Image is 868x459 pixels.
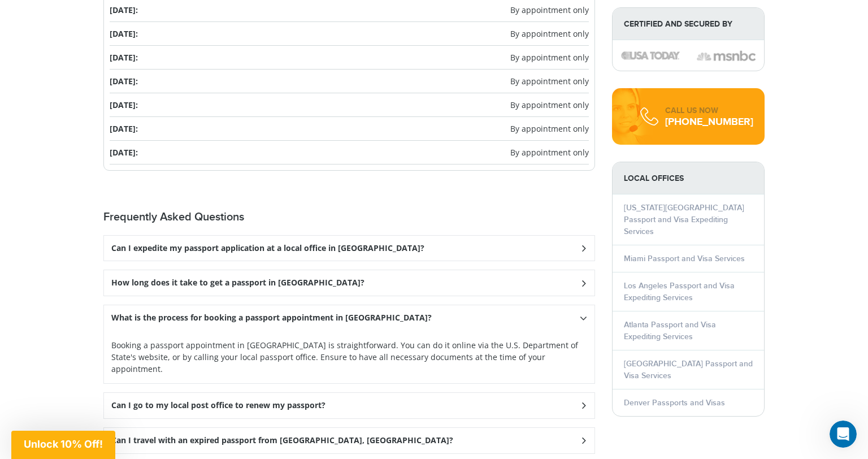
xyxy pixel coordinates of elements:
[111,339,587,375] p: Booking a passport appointment in [GEOGRAPHIC_DATA] is straightforward. You can do it online via ...
[621,51,680,59] img: image description
[110,70,589,93] li: [DATE]:
[11,431,115,459] div: Unlock 10% Off!
[624,281,735,302] a: Los Angeles Passport and Visa Expediting Services
[510,75,589,87] span: By appointment only
[510,51,589,63] span: By appointment only
[110,22,589,46] li: [DATE]:
[111,436,453,445] h3: Can I travel with an expired passport from [GEOGRAPHIC_DATA], [GEOGRAPHIC_DATA]?
[111,278,364,288] h3: How long does it take to get a passport in [GEOGRAPHIC_DATA]?
[613,162,764,194] strong: LOCAL OFFICES
[110,46,589,70] li: [DATE]:
[510,4,589,16] span: By appointment only
[111,401,325,410] h3: Can I go to my local post office to renew my passport?
[110,93,589,117] li: [DATE]:
[103,210,595,224] h2: Frequently Asked Questions
[624,254,745,263] a: Miami Passport and Visa Services
[624,359,753,380] a: [GEOGRAPHIC_DATA] Passport and Visa Services
[110,117,589,141] li: [DATE]:
[510,146,589,158] span: By appointment only
[24,438,103,450] span: Unlock 10% Off!
[624,203,744,236] a: [US_STATE][GEOGRAPHIC_DATA] Passport and Visa Expediting Services
[110,141,589,164] li: [DATE]:
[510,99,589,111] span: By appointment only
[830,421,857,448] iframe: Intercom live chat
[697,49,756,63] img: image description
[510,28,589,40] span: By appointment only
[510,123,589,135] span: By appointment only
[111,244,424,253] h3: Can I expedite my passport application at a local office in [GEOGRAPHIC_DATA]?
[665,116,753,128] div: [PHONE_NUMBER]
[613,8,764,40] strong: Certified and Secured by
[624,398,725,408] a: Denver Passports and Visas
[665,105,753,116] div: CALL US NOW
[111,313,432,323] h3: What is the process for booking a passport appointment in [GEOGRAPHIC_DATA]?
[624,320,716,341] a: Atlanta Passport and Visa Expediting Services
